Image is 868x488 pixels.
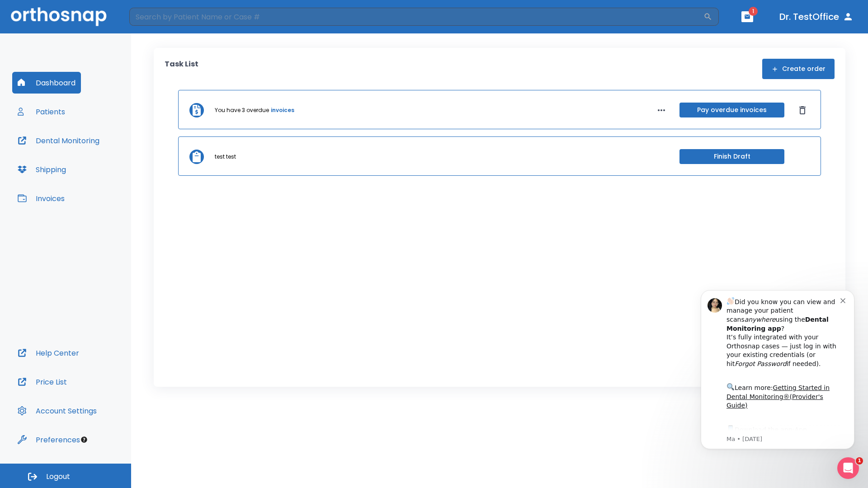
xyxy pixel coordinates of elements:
[795,103,810,117] button: Dismiss
[12,72,81,94] button: Dashboard
[39,147,153,193] div: Download the app: | ​ Let us know if you need help getting started!
[679,103,784,117] button: Pay overdue invoices
[271,106,294,114] a: invoices
[762,59,835,79] button: Create order
[12,429,85,450] button: Preferences
[12,101,71,122] button: Patients
[837,457,859,479] iframe: Intercom live chat
[39,150,120,166] a: App Store
[12,371,72,393] button: Price List
[11,7,107,26] img: Orthosnap
[12,400,102,422] button: Account Settings
[165,59,198,79] p: Task List
[776,9,857,25] button: Dr. TestOffice
[679,149,784,164] button: Finish Draft
[46,472,70,482] span: Logout
[856,457,863,465] span: 1
[749,7,758,16] span: 1
[12,342,85,364] button: Help Center
[39,159,153,167] p: Message from Ma, sent 1w ago
[687,277,868,464] iframe: Intercom notifications message
[80,436,88,444] div: Tooltip anchor
[215,106,269,114] p: You have 3 overdue
[12,188,70,209] button: Invoices
[129,8,703,26] input: Search by Patient Name or Case #
[153,19,160,27] button: Dismiss notification
[215,153,236,161] p: test test
[12,159,71,180] button: Shipping
[12,130,105,151] button: Dental Monitoring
